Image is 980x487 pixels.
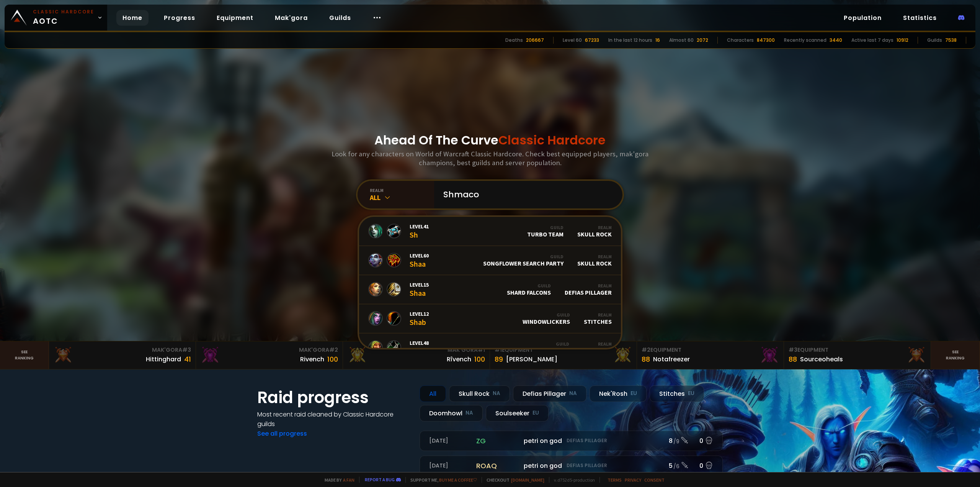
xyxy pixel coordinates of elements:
[116,10,149,26] a: Home
[483,254,563,259] div: Guild
[800,354,843,364] div: Sourceoheals
[327,354,338,364] div: 100
[359,217,621,246] a: Level41ShGuildTurbo TeamRealmSkull Rock
[495,346,632,354] div: Equipment
[410,310,429,317] span: Level 12
[410,339,429,346] span: Level 48
[549,477,595,483] span: v. d752d5 - production
[257,385,410,410] h1: Raid progress
[608,477,622,483] a: Terms
[410,223,429,230] span: Level 41
[789,346,926,354] div: Equipment
[329,346,338,354] span: # 2
[359,333,621,362] a: Level48ShabiGuildLonewolvesRealmNek'Rosh
[511,477,544,483] a: [DOMAIN_NAME]
[257,410,410,429] h4: Most recent raid cleaned by Classic Hardcore guilds
[158,10,201,26] a: Progress
[343,341,490,369] a: Mak'Gora#1Rîvench100
[630,390,637,397] small: EU
[420,431,723,451] a: [DATE]zgpetri on godDefias Pillager8 /90
[851,37,893,44] div: Active last 7 days
[184,354,191,364] div: 41
[486,405,549,421] div: Soulseeker
[359,246,621,275] a: Level60ShaaGuildSongflower Search PartyRealmSkull Rock
[584,312,612,318] div: Realm
[577,225,612,238] div: Skull Rock
[523,312,570,318] div: Guild
[465,409,473,417] small: NA
[323,10,357,26] a: Guilds
[532,409,539,417] small: EU
[838,10,888,26] a: Population
[527,225,563,238] div: Turbo Team
[563,37,582,44] div: Level 60
[33,8,94,15] small: Classic Hardcore
[49,341,196,369] a: Mak'Gora#3Hittinghard41
[370,187,434,193] div: realm
[410,252,429,269] div: Shaa
[897,37,908,44] div: 10912
[483,254,563,267] div: Songflower Search Party
[577,225,612,230] div: Realm
[532,341,569,354] div: Lonewolves
[300,354,324,364] div: Rivench
[945,37,957,44] div: 7538
[653,354,690,364] div: Notafreezer
[527,225,563,230] div: Guild
[642,354,650,364] div: 88
[789,346,797,354] span: # 3
[507,283,551,296] div: Shard Falcons
[410,223,429,239] div: Sh
[493,390,500,397] small: NA
[490,341,637,369] a: #1Equipment89[PERSON_NAME]
[410,252,429,259] span: Level 60
[370,193,434,202] div: All
[757,37,775,44] div: 847300
[146,354,181,364] div: Hittinghard
[727,37,754,44] div: Characters
[608,37,652,44] div: In the last 12 hours
[447,354,471,364] div: Rîvench
[439,181,613,208] input: Search a character...
[498,131,606,149] span: Classic Hardcore
[505,37,523,44] div: Deaths
[495,346,502,354] span: # 1
[650,385,704,402] div: Stitches
[343,477,354,483] a: a fan
[269,10,314,26] a: Mak'gora
[931,341,980,369] a: Seeranking
[523,312,570,325] div: Windowlickers
[506,354,557,364] div: [PERSON_NAME]
[585,37,599,44] div: 67233
[449,385,510,402] div: Skull Rock
[669,37,694,44] div: Almost 60
[33,8,94,27] span: AOTC
[410,339,429,356] div: Shabi
[697,37,708,44] div: 2072
[583,341,612,354] div: Nek'Rosh
[565,283,612,296] div: Defias Pillager
[577,254,612,259] div: Realm
[405,477,477,483] span: Support me,
[507,283,551,289] div: Guild
[320,477,354,483] span: Made by
[374,131,606,149] h1: Ahead Of The Curve
[328,149,652,167] h3: Look for any characters on World of Warcraft Classic Hardcore. Check best equipped players, mak'g...
[642,346,779,354] div: Equipment
[655,37,660,44] div: 16
[359,275,621,304] a: Level15ShaaGuildShard FalconsRealmDefias Pillager
[526,37,544,44] div: 206667
[513,385,586,402] div: Defias Pillager
[927,37,942,44] div: Guilds
[420,405,483,421] div: Doomhowl
[565,283,612,289] div: Realm
[830,37,842,44] div: 3440
[439,477,477,483] a: Buy me a coffee
[348,346,485,354] div: Mak'Gora
[365,477,395,482] a: Report a bug
[495,354,503,364] div: 89
[784,341,931,369] a: #3Equipment88Sourceoheals
[688,390,694,397] small: EU
[474,354,485,364] div: 100
[584,312,612,325] div: Stitches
